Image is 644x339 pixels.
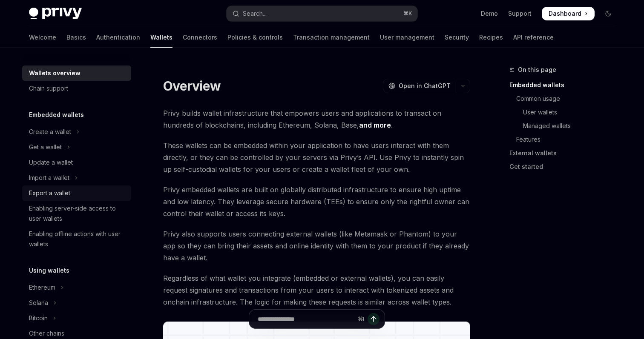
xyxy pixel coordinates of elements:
[150,27,172,48] a: Wallets
[508,9,532,18] a: Support
[22,81,131,96] a: Chain support
[509,146,622,160] a: External wallets
[258,310,354,328] input: Ask a question...
[380,27,434,48] a: User management
[518,65,556,75] span: On this page
[29,313,48,323] div: Bitcoin
[22,311,131,326] button: Toggle Bitcoin section
[163,78,221,94] h1: Overview
[22,201,131,226] a: Enabling server-side access to user wallets
[399,82,451,90] span: Open in ChatGPT
[22,280,131,295] button: Toggle Ethereum section
[22,66,131,81] a: Wallets overview
[368,313,379,325] button: Send message
[29,298,48,308] div: Solana
[509,160,622,174] a: Get started
[227,6,417,21] button: Open search
[29,142,62,152] div: Get a wallet
[163,140,470,175] span: These wallets can be embedded within your application to have users interact with them directly, ...
[542,7,595,20] a: Dashboard
[403,10,412,17] span: ⌘ K
[163,228,470,264] span: Privy also supports users connecting external wallets (like Metamask or Phantom) to your app so t...
[29,229,126,249] div: Enabling offline actions with user wallets
[29,328,64,339] div: Other chains
[29,110,84,120] h5: Embedded wallets
[29,27,56,48] a: Welcome
[227,27,283,48] a: Policies & controls
[22,226,131,252] a: Enabling offline actions with user wallets
[243,9,267,19] div: Search...
[509,105,622,119] a: User wallets
[29,203,126,224] div: Enabling server-side access to user wallets
[29,157,73,168] div: Update a wallet
[445,27,469,48] a: Security
[549,9,581,18] span: Dashboard
[509,92,622,105] a: Common usage
[22,140,131,155] button: Toggle Get a wallet section
[22,295,131,311] button: Toggle Solana section
[163,184,470,219] span: Privy embedded wallets are built on globally distributed infrastructure to ensure high uptime and...
[22,155,131,170] a: Update a wallet
[513,27,554,48] a: API reference
[601,7,615,20] button: Toggle dark mode
[96,27,140,48] a: Authentication
[293,27,370,48] a: Transaction management
[29,188,70,198] div: Export a wallet
[509,78,622,92] a: Embedded wallets
[359,121,391,130] a: and more
[29,127,71,137] div: Create a wallet
[29,83,68,94] div: Chain support
[29,282,55,293] div: Ethereum
[479,27,503,48] a: Recipes
[29,173,69,183] div: Import a wallet
[29,68,80,78] div: Wallets overview
[509,133,622,146] a: Features
[163,107,470,131] span: Privy builds wallet infrastructure that empowers users and applications to transact on hundreds o...
[509,119,622,133] a: Managed wallets
[22,170,131,185] button: Toggle Import a wallet section
[22,185,131,201] a: Export a wallet
[481,9,498,18] a: Demo
[163,272,470,308] span: Regardless of what wallet you integrate (embedded or external wallets), you can easily request si...
[383,79,456,93] button: Open in ChatGPT
[22,124,131,140] button: Toggle Create a wallet section
[66,27,86,48] a: Basics
[183,27,217,48] a: Connectors
[29,265,69,276] h5: Using wallets
[29,8,82,20] img: dark logo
